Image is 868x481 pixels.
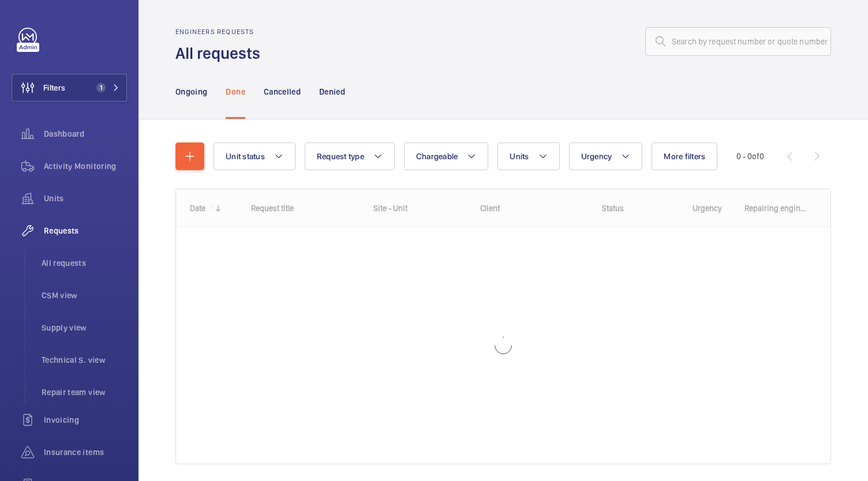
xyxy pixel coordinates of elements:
span: Insurance items [44,446,127,458]
span: Unit status [226,152,265,161]
button: Urgency [569,142,643,170]
span: Dashboard [44,128,127,140]
span: Activity Monitoring [44,160,127,172]
h2: Engineers requests [175,28,267,36]
span: Chargeable [416,152,458,161]
span: Repair team view [42,386,127,398]
button: Chargeable [404,142,489,170]
span: Technical S. view [42,354,127,366]
p: Denied [319,86,345,97]
span: More filters [664,152,705,161]
input: Search by request number or quote number [645,27,831,56]
span: Request type [317,152,364,161]
button: Unit status [214,142,295,170]
span: Invoicing [44,414,127,426]
p: Ongoing [175,86,207,97]
span: Filters [43,82,65,93]
span: Units [44,193,127,204]
span: CSM view [42,290,127,301]
p: Cancelled [264,86,301,97]
span: of [752,152,759,161]
span: Urgency [581,152,612,161]
h1: All requests [175,43,267,64]
button: Units [497,142,559,170]
button: More filters [652,142,717,170]
span: 1 [96,83,106,92]
span: Requests [44,225,127,236]
span: All requests [42,257,127,269]
button: Request type [305,142,395,170]
button: Filters1 [12,74,127,102]
span: 0 - 0 0 [736,152,764,160]
span: Supply view [42,322,127,333]
span: Units [510,152,529,161]
p: Done [226,86,245,97]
